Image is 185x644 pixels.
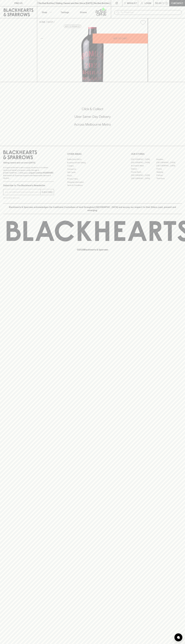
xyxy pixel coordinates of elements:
p: OUR STORES [131,152,182,156]
a: Fitzroy [156,167,182,170]
p: FIND US [14,2,23,5]
p: $0.00 [155,2,162,5]
a: Geelong [156,170,182,174]
a: Elwood [131,167,156,170]
button: Add to wishlist [139,19,147,26]
p: Tastings [61,11,69,14]
a: FAQ's [67,174,118,177]
input: e.g. jane@blackheartsandsparrows.com.au [5,190,40,194]
strong: Liquor License #32064953 [29,172,53,174]
div: Call to action block [3,96,182,141]
p: Wishlist [127,2,137,5]
p: Blackhearts & Sparrows acknowledges the traditional Custodians of land throughout [GEOGRAPHIC_DAT... [5,206,180,212]
img: 39119.png [37,27,148,82]
p: OTHER AREAS [67,152,118,156]
p: We will never spam you [3,197,54,199]
h5: Across Melbourne Metro [3,122,182,127]
a: Thornbury [156,177,182,180]
p: Sibling owned and run since [DATE] [3,161,54,164]
p: Stores [80,11,87,14]
a: [GEOGRAPHIC_DATA] [131,161,156,164]
a: [GEOGRAPHIC_DATA] [131,177,156,180]
a: HOME [39,21,45,23]
p: ADD TO CART [113,37,127,40]
p: Checkout [171,2,183,5]
p: It is against the law to sell or supply alcohol to, or to obtain alcohol on behalf of a person un... [3,166,54,179]
button: Shop [37,6,56,18]
p: Subscribe to The Blackhearts Newsletter [3,184,54,187]
a: Contact Us [67,167,118,171]
a: SHOP [47,21,53,23]
a: Stores [74,6,93,18]
a: Terms & Conditions [67,184,118,187]
a: Gift Cards [67,171,118,174]
h5: Uber Same-Day Delivery [3,114,182,119]
p: Shop [42,11,47,14]
img: bubble-icon [177,636,180,639]
button: Add to wishlist [64,25,81,28]
a: [GEOGRAPHIC_DATA] [156,161,182,164]
a: Careers [67,164,118,167]
a: [GEOGRAPHIC_DATA] [131,158,156,161]
input: Try "Pinot noir" [121,10,180,15]
h5: Click & Collect [3,107,182,111]
a: Business & Bulk Gifting [67,161,118,164]
a: Prahran [156,174,182,177]
a: Braddon [156,158,182,161]
a: Tastings [56,6,74,18]
a: [GEOGRAPHIC_DATA] [131,174,156,177]
a: Bottle Drop FAQ's [67,158,118,161]
a: Privacy Policy [67,177,118,180]
button: ADD TO CART [93,34,148,43]
p: SUBSCRIBE [42,191,53,194]
a: Fitzroy North [131,170,156,174]
p: 0 [166,2,167,4]
button: SUBSCRIBE [41,189,54,195]
a: [GEOGRAPHIC_DATA] [156,164,182,167]
a: Shipping Information [67,180,118,184]
p: Login [145,2,151,5]
a: Brunswick West [131,164,156,167]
